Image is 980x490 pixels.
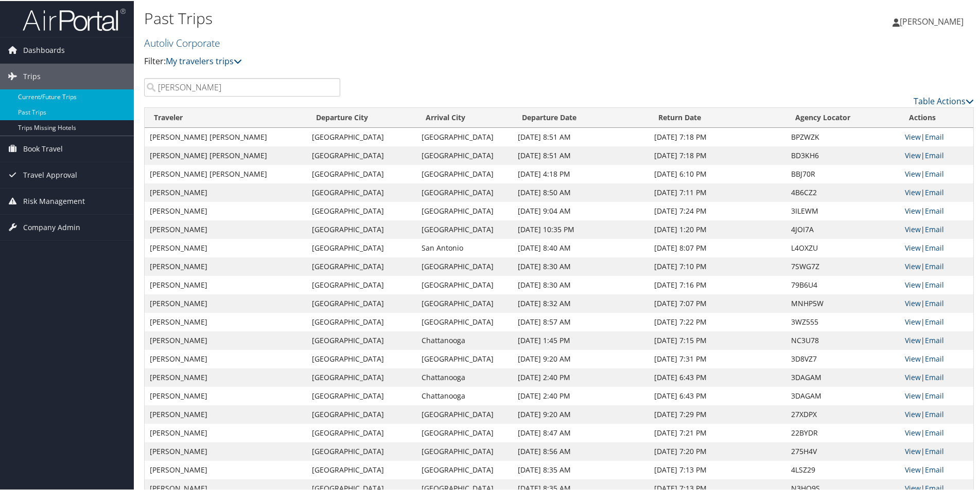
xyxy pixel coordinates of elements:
[900,404,973,423] td: |
[900,349,973,367] td: |
[786,182,899,201] td: 4B6CZ2
[786,367,899,386] td: 3DAGAM
[786,441,899,460] td: 275H4V
[905,464,921,474] a: View
[925,334,944,344] a: Email
[145,219,307,238] td: [PERSON_NAME]
[900,238,973,256] td: |
[786,256,899,275] td: 7SWG7Z
[416,349,513,367] td: [GEOGRAPHIC_DATA]
[513,127,650,145] td: [DATE] 8:51 AM
[925,205,944,215] a: Email
[786,238,899,256] td: L4OXZU
[649,256,786,275] td: [DATE] 7:10 PM
[416,367,513,386] td: Chattanooga
[416,107,513,127] th: Arrival City: activate to sort column ascending
[905,223,921,233] a: View
[144,7,697,28] h1: Past Trips
[416,182,513,201] td: [GEOGRAPHIC_DATA]
[307,460,416,478] td: [GEOGRAPHIC_DATA]
[900,164,973,182] td: |
[513,219,650,238] td: [DATE] 10:35 PM
[786,330,899,349] td: NC3U78
[905,149,921,159] a: View
[900,441,973,460] td: |
[307,275,416,293] td: [GEOGRAPHIC_DATA]
[649,293,786,312] td: [DATE] 7:07 PM
[649,182,786,201] td: [DATE] 7:11 PM
[307,330,416,349] td: [GEOGRAPHIC_DATA]
[905,186,921,196] a: View
[513,238,650,256] td: [DATE] 8:40 AM
[416,219,513,238] td: [GEOGRAPHIC_DATA]
[649,127,786,145] td: [DATE] 7:18 PM
[900,275,973,293] td: |
[513,164,650,182] td: [DATE] 4:18 PM
[905,205,921,215] a: View
[786,293,899,312] td: MNHP5W
[513,460,650,478] td: [DATE] 8:35 AM
[905,445,921,455] a: View
[925,149,944,159] a: Email
[786,164,899,182] td: BBJ70R
[23,161,77,187] span: Travel Approval
[145,386,307,404] td: [PERSON_NAME]
[786,201,899,219] td: 3ILEWM
[23,187,85,213] span: Risk Management
[513,275,650,293] td: [DATE] 8:30 AM
[649,349,786,367] td: [DATE] 7:31 PM
[925,131,944,141] a: Email
[925,353,944,363] a: Email
[900,15,964,26] span: [PERSON_NAME]
[23,63,41,88] span: Trips
[905,279,921,289] a: View
[900,219,973,238] td: |
[925,242,944,252] a: Email
[513,312,650,330] td: [DATE] 8:57 AM
[307,238,416,256] td: [GEOGRAPHIC_DATA]
[145,349,307,367] td: [PERSON_NAME]
[900,107,973,127] th: Actions
[649,386,786,404] td: [DATE] 6:43 PM
[925,279,944,289] a: Email
[145,312,307,330] td: [PERSON_NAME]
[905,334,921,344] a: View
[905,131,921,141] a: View
[925,427,944,437] a: Email
[145,460,307,478] td: [PERSON_NAME]
[145,182,307,201] td: [PERSON_NAME]
[513,107,650,127] th: Departure Date: activate to sort column ascending
[145,330,307,349] td: [PERSON_NAME]
[416,275,513,293] td: [GEOGRAPHIC_DATA]
[649,275,786,293] td: [DATE] 7:16 PM
[925,408,944,418] a: Email
[649,312,786,330] td: [DATE] 7:22 PM
[307,145,416,164] td: [GEOGRAPHIC_DATA]
[513,182,650,201] td: [DATE] 8:50 AM
[145,441,307,460] td: [PERSON_NAME]
[144,35,223,49] a: Autoliv Corporate
[145,238,307,256] td: [PERSON_NAME]
[307,386,416,404] td: [GEOGRAPHIC_DATA]
[900,312,973,330] td: |
[914,95,974,106] a: Table Actions
[900,256,973,275] td: |
[513,256,650,275] td: [DATE] 8:30 AM
[145,164,307,182] td: [PERSON_NAME] [PERSON_NAME]
[649,164,786,182] td: [DATE] 6:10 PM
[900,367,973,386] td: |
[900,201,973,219] td: |
[307,182,416,201] td: [GEOGRAPHIC_DATA]
[144,77,340,96] input: Search Traveler or Arrival City
[145,423,307,441] td: [PERSON_NAME]
[905,427,921,437] a: View
[925,186,944,196] a: Email
[786,423,899,441] td: 22BYDR
[786,219,899,238] td: 4JOI7A
[23,214,80,239] span: Company Admin
[307,441,416,460] td: [GEOGRAPHIC_DATA]
[307,201,416,219] td: [GEOGRAPHIC_DATA]
[145,107,307,127] th: Traveler: activate to sort column ascending
[925,445,944,455] a: Email
[145,404,307,423] td: [PERSON_NAME]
